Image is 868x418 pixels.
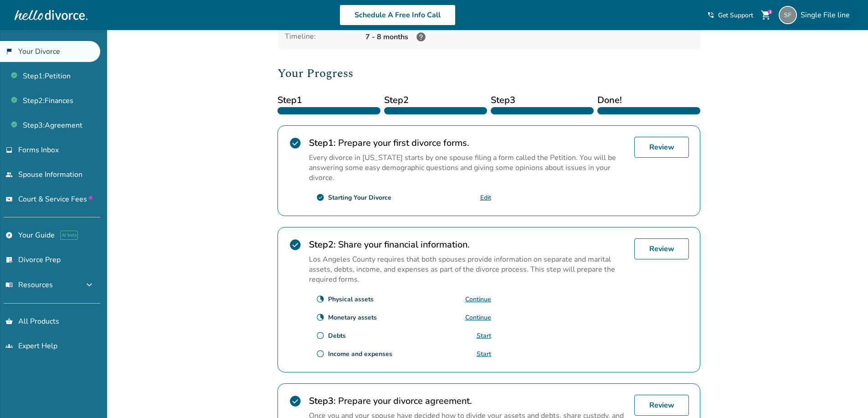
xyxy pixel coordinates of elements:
span: Forms Inbox [18,145,59,155]
span: groups [5,342,13,350]
h2: Prepare your divorce agreement. [309,395,627,407]
div: Starting Your Divorce [328,193,391,202]
span: shopping_basket [5,318,13,325]
a: Start [477,331,491,340]
span: list_alt_check [5,256,13,263]
div: Debts [328,331,346,340]
span: people [5,171,13,178]
span: Step 1 [277,93,380,107]
img: singlefileline@hellodivorce.com [779,6,797,24]
span: expand_more [84,279,95,290]
a: Review [634,238,689,259]
span: radio_button_unchecked [316,331,324,340]
span: shopping_cart [760,10,771,21]
a: Continue [465,295,491,304]
div: 1 [768,10,772,14]
strong: Step 1 : [309,137,336,149]
p: Every divorce in [US_STATE] starts by one spouse filing a form called the Petition. You will be a... [309,153,627,183]
a: Review [634,137,689,158]
span: Single File line [801,10,853,20]
span: Court & Service Fees [18,194,92,204]
span: Step 2 [384,93,487,107]
span: clock_loader_40 [316,313,324,321]
span: inbox [5,146,13,154]
span: explore [5,232,13,239]
h2: Your Progress [277,64,700,83]
a: Edit [480,193,491,202]
a: Continue [465,313,491,322]
span: menu_book [5,281,13,289]
span: universal_currency_alt [5,196,13,203]
span: radio_button_unchecked [316,350,324,358]
span: phone_in_talk [707,11,714,19]
span: Get Support [718,11,753,20]
a: phone_in_talkGet Support [707,11,753,20]
div: Physical assets [328,295,374,304]
h2: Prepare your first divorce forms. [309,137,627,149]
a: Schedule A Free Info Call [339,5,456,26]
h2: Share your financial information. [309,238,627,251]
span: AI beta [60,231,78,240]
span: check_circle [316,193,324,201]
span: check_circle [289,238,302,251]
span: clock_loader_40 [316,295,324,303]
span: Step 3 [491,93,594,107]
strong: Step 3 : [309,395,336,407]
div: Income and expenses [328,350,392,358]
iframe: Chat Widget [822,374,868,418]
span: Resources [5,280,53,290]
p: Los Angeles County requires that both spouses provide information on separate and marital assets,... [309,254,627,284]
a: Review [634,395,689,416]
div: 7 - 8 months [365,31,693,42]
strong: Step 2 : [309,238,336,251]
div: Monetary assets [328,313,377,322]
span: check_circle [289,395,302,408]
div: Timeline: [285,31,358,42]
span: check_circle [289,137,302,150]
span: flag_2 [5,48,13,55]
a: Start [477,350,491,358]
span: Done! [597,93,700,107]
